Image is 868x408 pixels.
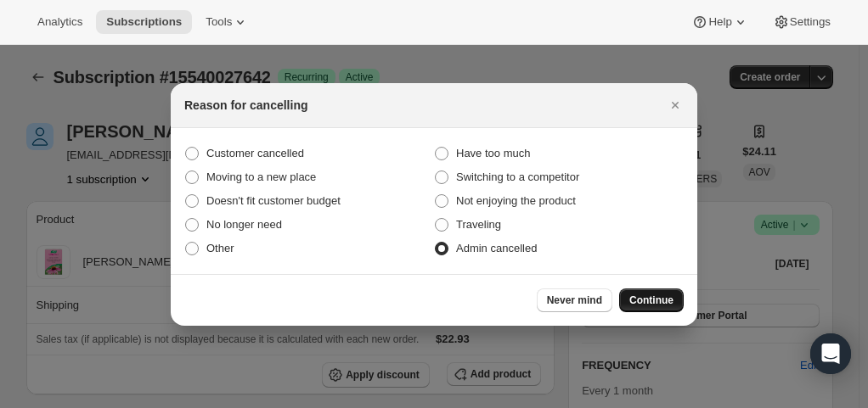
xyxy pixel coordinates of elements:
span: Moving to a new place [206,170,316,183]
span: Traveling [456,218,501,231]
span: Admin cancelled [456,242,537,254]
h2: Reason for cancelling [184,97,307,114]
span: Switching to a competitor [456,170,579,183]
button: Close [663,93,687,117]
div: Open Intercom Messenger [810,333,851,374]
button: Never mind [537,288,612,312]
span: Tools [206,15,232,29]
span: Other [206,242,234,254]
span: Never mind [547,293,602,307]
span: Not enjoying the product [456,194,576,207]
button: Continue [619,288,684,312]
button: Analytics [27,10,93,34]
span: Have too much [456,147,530,159]
button: Subscriptions [96,10,192,34]
button: Tools [195,10,259,34]
button: Settings [763,10,841,34]
span: Customer cancelled [206,147,304,159]
span: Subscriptions [106,15,182,29]
span: No longer need [206,218,282,231]
span: Help [708,15,731,29]
span: Continue [629,293,674,307]
span: Doesn't fit customer budget [206,194,341,207]
button: Help [681,10,758,34]
span: Analytics [37,15,82,29]
span: Settings [790,15,831,29]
